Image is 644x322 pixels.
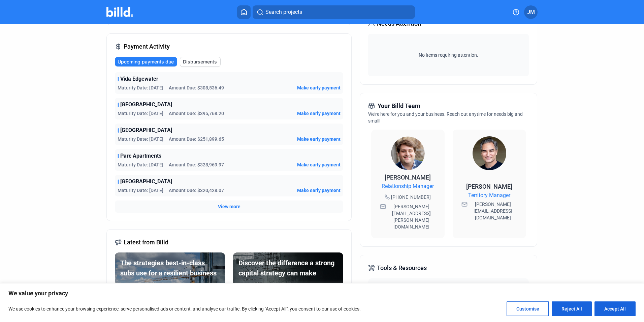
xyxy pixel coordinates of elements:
[169,110,224,117] span: Amount Due: $395,768.20
[218,203,240,210] button: View more
[124,238,168,247] span: Latest from Billd
[391,136,425,170] img: Relationship Manager
[118,161,163,168] span: Maturity Date: [DATE]
[378,101,420,111] span: Your Billd Team
[8,289,636,297] p: We value your privacy
[238,258,338,278] div: Discover the difference a strong capital strategy can make
[372,282,401,290] div: Help Center
[118,58,174,65] span: Upcoming payments due
[297,187,341,194] button: Make early payment
[382,182,434,190] span: Relationship Manager
[377,263,427,273] span: Tools & Resources
[118,110,163,117] span: Maturity Date: [DATE]
[183,58,217,65] span: Disbursements
[466,183,512,190] span: [PERSON_NAME]
[473,136,506,170] img: Territory Manager
[118,84,163,91] span: Maturity Date: [DATE]
[297,136,341,142] button: Make early payment
[118,136,163,142] span: Maturity Date: [DATE]
[120,178,172,186] span: [GEOGRAPHIC_DATA]
[385,174,431,181] span: [PERSON_NAME]
[115,57,177,66] button: Upcoming payments due
[594,301,636,316] button: Accept All
[552,301,592,316] button: Reject All
[297,161,341,168] button: Make early payment
[120,101,172,109] span: [GEOGRAPHIC_DATA]
[391,194,431,200] span: [PHONE_NUMBER]
[253,5,415,19] button: Search projects
[169,136,224,142] span: Amount Due: $251,899.65
[297,84,341,91] button: Make early payment
[469,201,517,221] span: [PERSON_NAME][EMAIL_ADDRESS][DOMAIN_NAME]
[169,161,224,168] span: Amount Due: $328,969.97
[8,305,361,313] p: We use cookies to enhance your browsing experience, serve personalised ads or content, and analys...
[120,75,158,83] span: Vida Edgewater
[527,8,535,16] span: JM
[387,203,436,230] span: [PERSON_NAME][EMAIL_ADDRESS][PERSON_NAME][DOMAIN_NAME]
[124,42,170,51] span: Payment Activity
[524,5,538,19] button: JM
[106,7,133,17] img: Billd Company Logo
[169,84,224,91] span: Amount Due: $308,536.49
[297,110,341,117] button: Make early payment
[368,278,528,294] button: Help Center
[120,126,172,134] span: [GEOGRAPHIC_DATA]
[368,111,523,124] span: We're here for you and your business. Reach out anytime for needs big and small!
[507,301,549,316] button: Customise
[265,8,302,16] span: Search projects
[468,191,510,199] span: Territory Manager
[118,187,163,194] span: Maturity Date: [DATE]
[180,57,221,67] button: Disbursements
[120,152,161,160] span: Parc Apartments
[120,258,220,278] div: The strategies best-in-class subs use for a resilient business
[371,52,526,58] span: No items requiring attention.
[169,187,224,194] span: Amount Due: $320,428.07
